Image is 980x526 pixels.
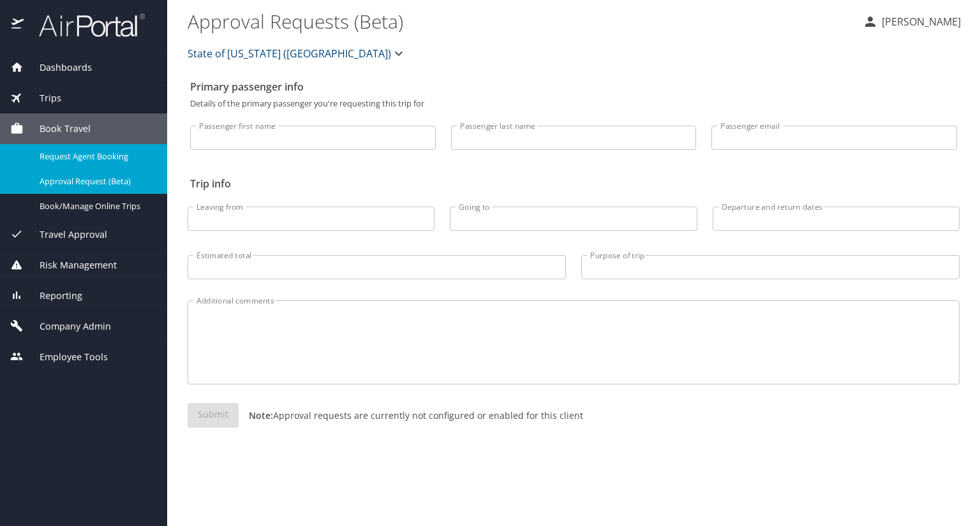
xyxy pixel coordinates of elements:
button: [PERSON_NAME] [857,10,966,33]
p: Details of the primary passenger you're requesting this trip for [190,99,957,108]
h1: Approval Requests (Beta) [188,1,852,41]
strong: Note: [249,409,273,421]
span: State of [US_STATE] ([GEOGRAPHIC_DATA]) [188,45,391,62]
span: Book/Manage Online Trips [40,200,152,212]
h2: Primary passenger info [190,77,957,97]
span: Trips [24,91,61,105]
span: Reporting [24,289,82,303]
span: Book Travel [24,122,91,136]
span: Travel Approval [24,228,107,242]
span: Company Admin [24,319,111,333]
span: Request Agent Booking [40,150,152,163]
p: Approval requests are currently not configured or enabled for this client [239,409,583,422]
span: Approval Request (Beta) [40,175,152,187]
span: Employee Tools [24,350,108,364]
img: icon-airportal.png [11,13,25,38]
span: Dashboards [24,61,92,75]
h2: Trip info [190,173,957,194]
p: [PERSON_NAME] [878,14,961,29]
span: Risk Management [24,258,117,272]
button: State of [US_STATE] ([GEOGRAPHIC_DATA]) [182,41,412,66]
img: airportal-logo.png [25,13,145,38]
